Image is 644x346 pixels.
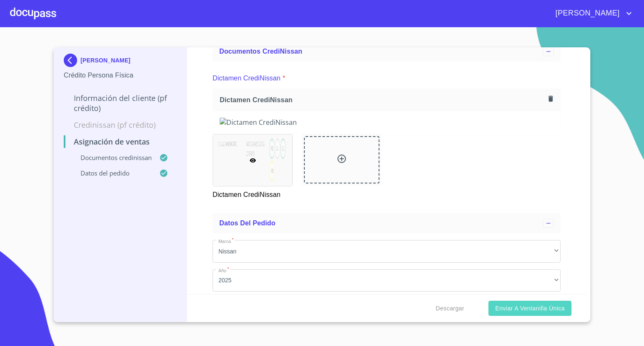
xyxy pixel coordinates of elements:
img: Docupass spot blue [64,54,80,67]
img: Dictamen CrediNissan [220,118,553,127]
button: Enviar a Ventanilla única [488,301,571,316]
div: 2025 [213,269,561,292]
span: Documentos CrediNissan [219,48,302,55]
p: Crédito Persona Física [64,70,177,80]
p: Dictamen CrediNissan [213,73,280,83]
p: Datos del pedido [64,169,159,177]
p: Dictamen CrediNissan [213,186,292,200]
span: Descargar [436,303,464,314]
button: account of current user [549,7,634,20]
div: Documentos CrediNissan [213,41,561,62]
p: [PERSON_NAME] [80,57,130,64]
p: Asignación de Ventas [64,137,177,147]
div: Nissan [213,240,561,263]
span: Enviar a Ventanilla única [495,303,565,314]
p: Información del cliente (PF crédito) [64,93,177,113]
p: Documentos CrediNissan [64,153,159,162]
span: [PERSON_NAME] [549,7,624,20]
div: [PERSON_NAME] [64,54,177,70]
span: Dictamen CrediNissan [220,96,545,104]
div: Datos del pedido [213,213,561,233]
span: Datos del pedido [219,219,275,227]
p: Credinissan (PF crédito) [64,120,177,130]
button: Descargar [432,301,467,316]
